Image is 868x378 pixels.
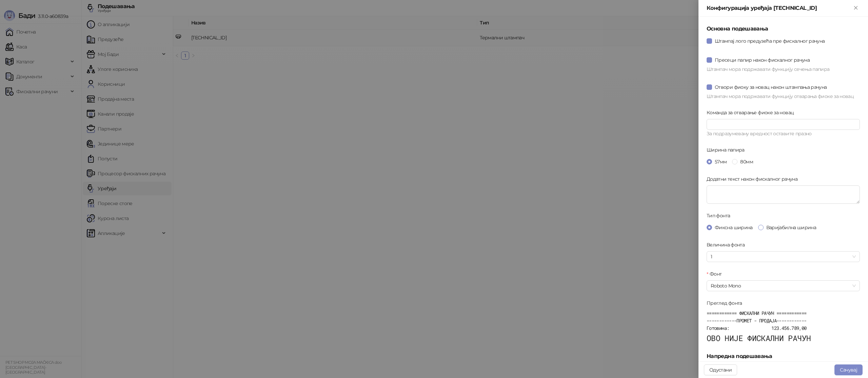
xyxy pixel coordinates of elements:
[707,130,860,138] div: За подразумевану вредност оставите празно
[707,25,860,33] h5: Основна подешавања
[711,281,856,291] span: Roboto Mono
[707,241,749,248] label: Величина фонта
[834,364,863,375] button: Сачувај
[707,93,860,101] div: Штампач мора подржавати функцију отварања фиоке за новац
[712,224,755,231] span: Фиксна ширина
[764,224,819,231] span: Варијабилна ширина
[707,270,726,278] label: Фонт
[707,119,860,130] input: Команда за отварање фиоке за новац
[712,158,729,165] span: 57мм
[711,252,856,262] span: 1
[712,83,829,91] span: Отвори фиоку за новац након штампања рачуна
[707,4,852,12] div: Конфигурација уређаја [TECHNICAL_ID]
[707,109,798,116] label: Команда за отварање фиоке за новац
[707,299,746,307] label: Преглед фонта
[707,65,860,74] div: Штампач мора подржавати функцију сечења папира
[707,333,811,343] span: ОВО НИЈЕ ФИСКАЛНИ РАЧУН
[707,175,802,183] label: Додатни текст након фискалног рачуна
[707,352,860,360] h5: Напредна подешавања
[707,146,749,154] label: Ширина папира
[707,212,734,219] label: Тип фонта
[707,310,811,342] span: ============ ФИСКАЛНИ РАЧУН ============ ------------ПРОМЕТ - ПРОДАЈА------------ Готовина: 123.4...
[712,56,812,64] span: Пресеци папир након фискалног рачуна
[704,364,737,375] button: Одустани
[712,37,827,45] span: Штампај лого предузећа пре фискалног рачуна
[707,185,860,204] textarea: Додатни текст након фискалног рачуна
[852,4,860,12] button: Close
[737,158,755,165] span: 80мм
